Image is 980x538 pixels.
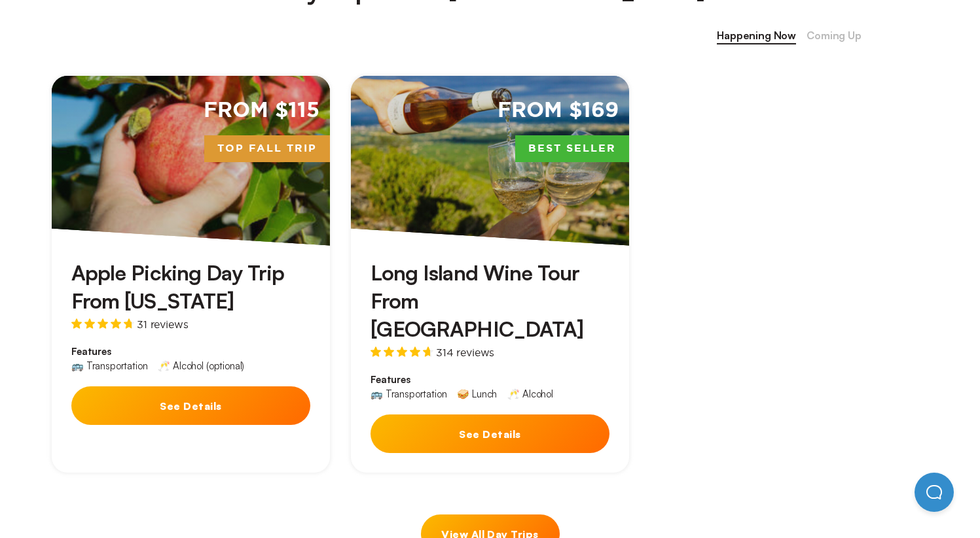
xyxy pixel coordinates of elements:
[204,97,319,125] span: From $115
[371,414,609,453] button: See Details
[515,135,629,163] span: Best Seller
[807,27,862,44] span: Coming Up
[915,473,954,512] iframe: Help Scout Beacon - Open
[436,347,494,358] span: 314 reviews
[71,345,310,358] span: Features
[204,135,330,163] span: Top Fall Trip
[371,373,609,386] span: Features
[371,259,609,344] h3: Long Island Wine Tour From [GEOGRAPHIC_DATA]
[71,386,310,425] button: See Details
[507,389,553,399] div: 🥂 Alcohol
[137,319,188,329] span: 31 reviews
[71,361,147,371] div: 🚌 Transportation
[52,76,330,473] a: From $115Top Fall TripApple Picking Day Trip From [US_STATE]31 reviewsFeatures🚌 Transportation🥂 A...
[71,259,310,315] h3: Apple Picking Day Trip From [US_STATE]
[371,389,446,399] div: 🚌 Transportation
[351,76,629,473] a: From $169Best SellerLong Island Wine Tour From [GEOGRAPHIC_DATA]314 reviewsFeatures🚌 Transportati...
[498,97,619,125] span: From $169
[457,389,497,399] div: 🥪 Lunch
[158,361,244,371] div: 🥂 Alcohol (optional)
[717,27,796,44] span: Happening Now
